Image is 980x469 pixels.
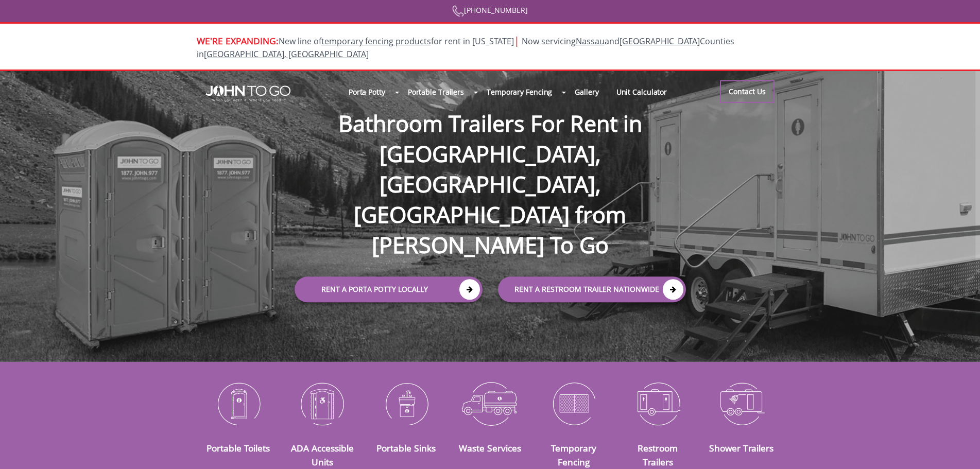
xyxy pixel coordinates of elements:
[540,377,608,430] img: Temporary-Fencing-cion_N.png
[452,5,528,15] a: [PHONE_NUMBER]
[456,377,524,430] img: Waste-Services-icon_N.png
[284,75,696,260] h1: Bathroom Trailers For Rent in [GEOGRAPHIC_DATA], [GEOGRAPHIC_DATA], [GEOGRAPHIC_DATA] from [PERSO...
[197,36,734,60] span: Now servicing and Counties in
[551,442,596,467] a: Temporary Fencing
[720,80,775,103] a: Contact Us
[288,377,356,430] img: ADA-Accessible-Units-icon_N.png
[207,442,270,454] a: Portable Toilets
[624,377,692,430] img: Restroom-Trailers-icon_N.png
[638,442,678,467] a: Restroom Trailers
[204,377,273,430] img: Portable-Toilets-icon_N.png
[399,81,473,103] a: Portable Trailers
[321,36,431,47] a: temporary fencing products
[205,85,290,102] img: JOHN to go
[498,276,686,302] a: rent a RESTROOM TRAILER Nationwide
[340,81,394,103] a: Porta Potty
[291,442,354,467] a: ADA Accessible Units
[566,81,607,103] a: Gallery
[514,33,520,47] span: |
[295,276,483,302] a: Rent a Porta Potty Locally
[708,377,776,430] img: Shower-Trailers-icon_N.png
[478,81,561,103] a: Temporary Fencing
[376,442,436,454] a: Portable Sinks
[372,377,440,430] img: Portable-Sinks-icon_N.png
[608,81,676,103] a: Unit Calculator
[620,36,700,47] a: [GEOGRAPHIC_DATA]
[197,34,279,47] span: WE'RE EXPANDING:
[197,36,734,60] span: New line of for rent in [US_STATE]
[576,36,605,47] a: Nassau
[459,442,521,454] a: Waste Services
[709,442,773,454] a: Shower Trailers
[204,48,369,60] a: [GEOGRAPHIC_DATA], [GEOGRAPHIC_DATA]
